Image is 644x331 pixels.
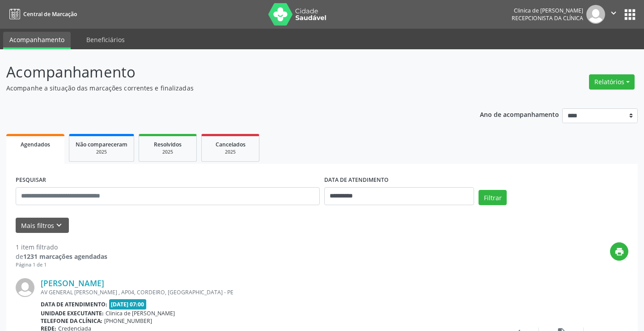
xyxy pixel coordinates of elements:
span: Resolvidos [154,141,182,148]
span: [PHONE_NUMBER] [104,317,152,325]
div: 2025 [208,149,253,155]
a: Beneficiários [80,32,131,47]
label: DATA DE ATENDIMENTO [324,173,389,187]
div: Clinica de [PERSON_NAME] [512,7,583,14]
button: Relatórios [589,74,635,90]
img: img [586,5,605,24]
span: Recepcionista da clínica [512,14,583,22]
div: 2025 [145,149,190,155]
span: Cancelados [216,141,246,148]
a: [PERSON_NAME] [41,278,104,288]
p: Ano de acompanhamento [480,108,559,120]
p: Acompanhe a situação das marcações correntes e finalizadas [6,83,448,93]
button: print [610,242,628,261]
button: Mais filtroskeyboard_arrow_down [16,218,69,233]
label: PESQUISAR [16,173,46,187]
div: 1 item filtrado [16,242,107,252]
b: Data de atendimento: [41,301,107,308]
div: AV GENERAL [PERSON_NAME] , AP04, CORDEIRO, [GEOGRAPHIC_DATA] - PE [41,288,494,296]
img: img [16,278,34,297]
span: [DATE] 07:00 [109,299,147,310]
a: Acompanhamento [3,32,71,49]
i:  [609,8,619,18]
b: Unidade executante: [41,310,104,317]
div: de [16,252,107,261]
div: 2025 [76,149,127,155]
button: apps [622,7,638,22]
b: Telefone da clínica: [41,317,102,325]
a: Central de Marcação [6,7,77,21]
div: Página 1 de 1 [16,261,107,269]
p: Acompanhamento [6,61,448,83]
button:  [605,5,622,24]
strong: 1231 marcações agendadas [23,252,107,261]
i: keyboard_arrow_down [54,220,64,230]
span: Clinica de [PERSON_NAME] [106,310,175,317]
span: Não compareceram [76,141,127,148]
span: Agendados [21,141,50,148]
button: Filtrar [479,190,507,205]
i: print [614,247,624,257]
span: Central de Marcação [23,10,77,18]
